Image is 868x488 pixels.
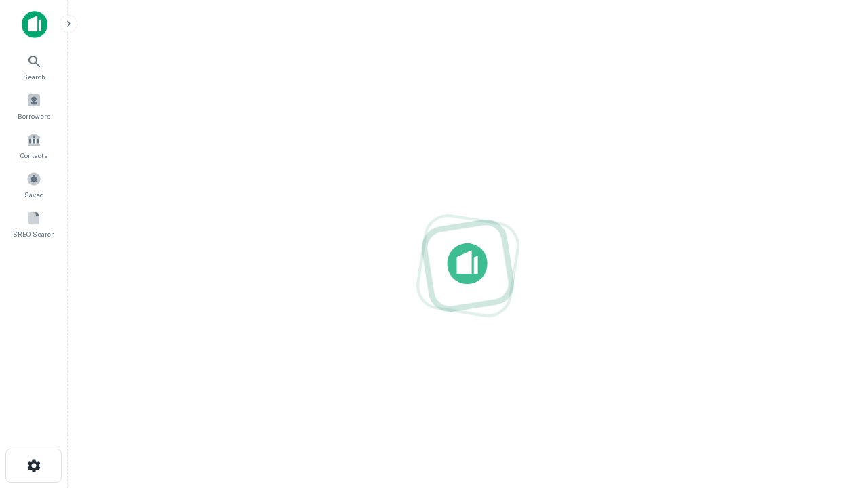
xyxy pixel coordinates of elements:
[4,166,64,203] a: Saved
[22,11,47,38] img: capitalize-icon.png
[4,127,64,163] a: Contacts
[4,87,64,124] a: Borrowers
[4,205,64,242] a: SREO Search
[4,48,64,85] a: Search
[23,71,45,82] span: Search
[800,336,868,401] iframe: Chat Widget
[13,228,55,239] span: SREO Search
[24,189,44,200] span: Saved
[18,110,50,121] span: Borrowers
[20,150,47,161] span: Contacts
